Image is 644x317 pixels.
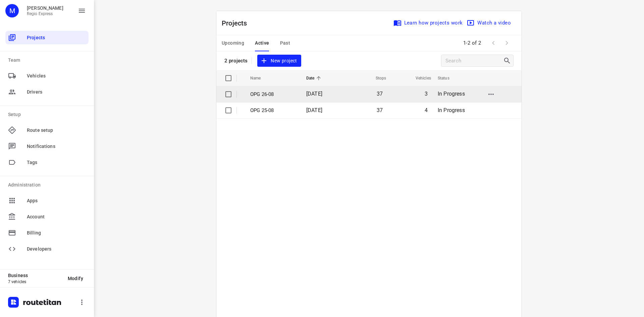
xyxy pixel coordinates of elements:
span: Previous Page [487,36,500,50]
span: Modify [68,276,83,281]
span: Vehicles [27,72,86,80]
div: Apps [5,194,89,207]
p: OPG 25-08 [250,107,296,114]
span: New project [261,57,297,65]
span: Account [27,213,86,220]
span: Billing [27,229,86,236]
p: Max Bisseling [27,5,63,11]
span: Past [280,39,290,47]
p: Business [8,273,62,278]
div: Projects [5,31,89,44]
span: Date [306,74,323,82]
div: Account [5,210,89,223]
span: Status [438,74,458,82]
span: 37 [377,107,383,113]
p: 7 vehicles [8,279,62,284]
span: [DATE] [306,107,322,113]
div: Notifications [5,140,89,153]
span: Stops [367,74,386,82]
p: OPG 26-08 [250,91,296,98]
div: Vehicles [5,69,89,83]
div: Drivers [5,85,89,99]
span: Drivers [27,89,86,96]
p: Setup [8,111,89,118]
span: Developers [27,246,86,253]
div: Developers [5,242,89,256]
span: Active [255,39,269,47]
p: Projects [222,18,253,28]
span: Name [250,74,270,82]
span: In Progress [438,107,465,113]
span: 37 [377,91,383,97]
input: Search projects [445,56,503,66]
p: Administration [8,181,89,189]
p: Regio Express [27,11,63,16]
div: Tags [5,156,89,169]
span: Tags [27,159,86,166]
span: 1-2 of 2 [461,36,484,50]
p: 2 projects [224,58,248,64]
p: Team [8,57,89,64]
span: Projects [27,34,86,41]
button: Modify [62,272,89,284]
span: Apps [27,197,86,204]
span: Notifications [27,143,86,150]
span: Route setup [27,127,86,134]
span: 4 [425,107,428,113]
span: Upcoming [222,39,244,47]
span: In Progress [438,91,465,97]
span: 3 [425,91,428,97]
span: Next Page [500,36,514,50]
span: Vehicles [407,74,431,82]
div: M [5,4,19,17]
span: [DATE] [306,91,322,97]
div: Route setup [5,123,89,137]
button: New project [257,55,301,67]
div: Billing [5,226,89,240]
div: Search [503,57,513,65]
